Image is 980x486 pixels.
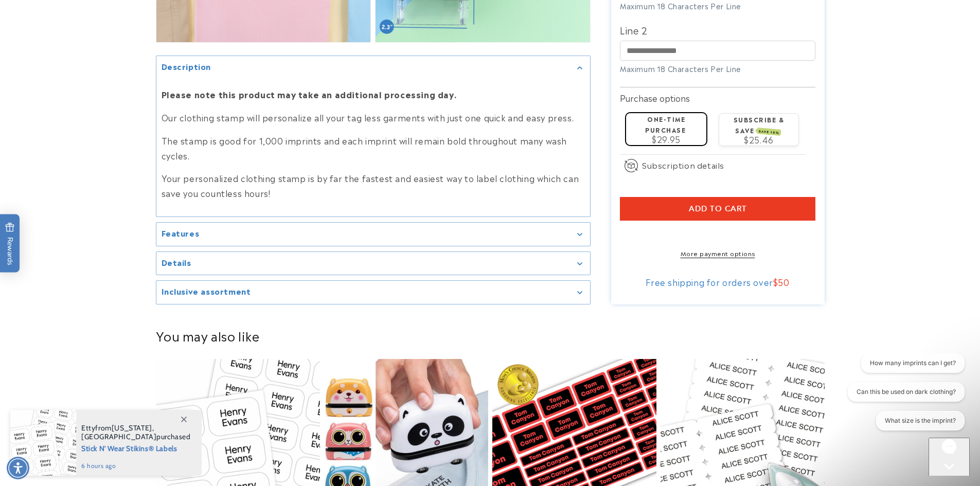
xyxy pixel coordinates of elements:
[156,328,825,344] h2: You may also like
[81,441,191,454] span: Stick N' Wear Stikins® Labels
[156,223,590,246] summary: Features
[162,110,585,125] p: Our clothing stamp will personalize all your tag less garments with just one quick and easy press.
[773,276,778,288] span: $
[620,277,815,287] div: Free shipping for orders over
[162,171,585,201] p: Your personalized clothing stamp is by far the fastest and easiest way to label clothing which ca...
[642,159,724,171] span: Subscription details
[645,114,686,134] label: One-time purchase
[156,252,590,275] summary: Details
[778,276,789,288] span: 50
[744,133,774,146] span: $25.46
[162,88,457,100] strong: Please note this product may take an additional processing day.
[929,438,970,476] iframe: Gorgias live chat messenger
[162,257,191,267] h2: Details
[156,56,590,79] summary: Description
[757,128,781,136] span: SAVE 15%
[81,424,191,441] span: from , purchased
[620,248,815,258] a: More payment options
[839,353,970,440] iframe: Gorgias live chat conversation starters
[689,204,747,213] span: Add to cart
[620,63,815,74] div: Maximum 18 Characters Per Line
[162,133,585,163] p: The stamp is good for 1,000 imprints and each imprint will remain bold throughout many wash cycles.
[156,281,590,304] summary: Inclusive assortment
[8,404,130,435] iframe: Sign Up via Text for Offers
[620,92,690,104] label: Purchase options
[620,196,815,220] button: Add to cart
[620,21,815,38] label: Line 2
[162,286,251,296] h2: Inclusive assortment
[81,432,156,441] span: [GEOGRAPHIC_DATA]
[162,228,200,238] h2: Features
[5,222,15,265] span: Rewards
[162,61,211,71] h2: Description
[7,457,29,479] div: Accessibility Menu
[112,423,152,433] span: [US_STATE]
[734,114,785,134] label: Subscribe & save
[652,133,681,145] span: $29.95
[81,461,191,471] span: 6 hours ago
